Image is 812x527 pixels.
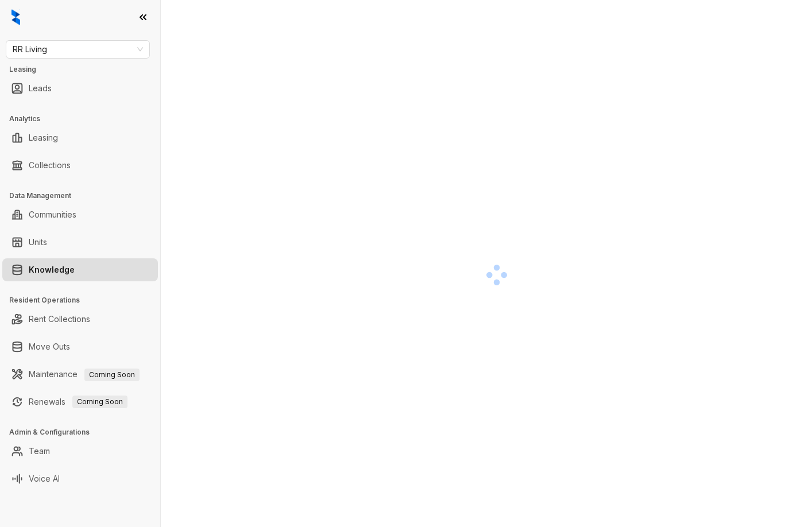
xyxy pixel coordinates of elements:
h3: Data Management [9,191,160,201]
span: Coming Soon [84,369,140,381]
h3: Leasing [9,64,160,75]
a: Communities [29,203,76,226]
h3: Resident Operations [9,295,160,305]
a: Collections [29,154,71,177]
a: RenewalsComing Soon [29,390,127,413]
a: Knowledge [29,258,75,281]
li: Rent Collections [2,308,158,331]
li: Communities [2,203,158,226]
li: Voice AI [2,467,158,490]
a: Leasing [29,126,58,149]
li: Leads [2,77,158,100]
a: Move Outs [29,335,70,358]
h3: Admin & Configurations [9,427,160,437]
a: Leads [29,77,52,100]
li: Maintenance [2,363,158,386]
li: Knowledge [2,258,158,281]
li: Collections [2,154,158,177]
li: Units [2,231,158,254]
h3: Analytics [9,114,160,124]
li: Move Outs [2,335,158,358]
a: Team [29,440,50,463]
a: Rent Collections [29,308,90,331]
a: Voice AI [29,467,60,490]
li: Renewals [2,390,158,413]
a: Units [29,231,47,254]
span: RR Living [13,41,143,58]
li: Team [2,440,158,463]
li: Leasing [2,126,158,149]
img: logo [11,9,20,25]
span: Coming Soon [72,396,127,408]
